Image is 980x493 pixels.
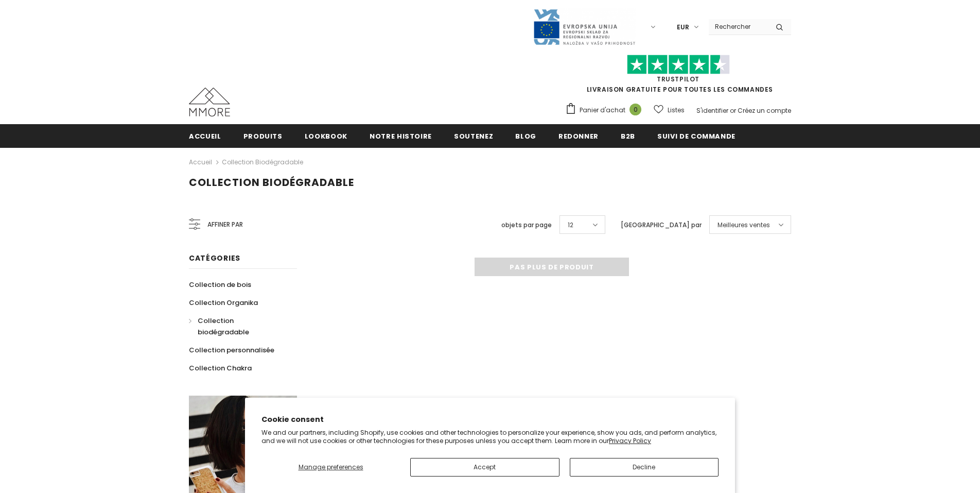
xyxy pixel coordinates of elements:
a: Suivi de commande [657,124,736,147]
a: S'identifier [696,106,728,115]
span: B2B [621,131,635,141]
span: Redonner [558,131,599,141]
a: Collection personnalisée [189,341,274,359]
a: Javni Razpis [533,22,636,31]
span: Catégories [189,253,240,263]
a: Blog [515,124,536,147]
span: Manage preferences [299,463,363,471]
span: Affiner par [207,219,243,230]
a: Accueil [189,124,221,147]
span: or [730,106,736,115]
span: Suivi de commande [657,131,736,141]
span: Notre histoire [370,131,432,141]
input: Search Site [709,19,768,34]
span: Lookbook [305,131,347,141]
span: Listes [668,105,685,115]
span: Panier d'achat [580,105,625,115]
label: [GEOGRAPHIC_DATA] par [621,220,702,230]
span: 12 [568,220,573,230]
span: Produits [243,131,283,141]
a: Listes [654,101,685,119]
a: B2B [621,124,635,147]
a: Redonner [558,124,599,147]
a: soutenez [454,124,493,147]
span: Meilleures ventes [717,220,770,230]
a: Collection Organika [189,294,258,312]
a: Collection biodégradable [222,158,303,166]
a: Produits [243,124,283,147]
a: Lookbook [305,124,347,147]
span: LIVRAISON GRATUITE POUR TOUTES LES COMMANDES [565,59,791,94]
span: Collection biodégradable [198,316,249,337]
span: EUR [677,22,689,32]
a: Notre histoire [370,124,432,147]
a: Accueil [189,156,212,168]
span: Collection Organika [189,298,258,308]
img: Cas MMORE [189,88,230,116]
a: TrustPilot [657,75,699,83]
label: objets par page [501,220,552,230]
span: Accueil [189,131,221,141]
img: Faites confiance aux étoiles pilotes [627,55,730,75]
span: Collection biodégradable [189,175,354,190]
a: Collection de bois [189,276,251,294]
span: Collection Chakra [189,363,252,373]
a: Créez un compte [738,106,791,115]
span: Collection de bois [189,280,251,290]
button: Accept [410,458,559,477]
button: Decline [570,458,719,477]
img: Javni Razpis [533,8,636,46]
a: Panier d'achat 0 [565,103,646,118]
button: Manage preferences [261,458,400,477]
span: 0 [629,104,641,115]
span: Blog [515,131,536,141]
a: Privacy Policy [609,436,651,445]
a: Collection biodégradable [189,312,286,341]
p: We and our partners, including Shopify, use cookies and other technologies to personalize your ex... [261,429,719,445]
h2: Cookie consent [261,414,719,425]
span: soutenez [454,131,493,141]
span: Collection personnalisée [189,345,274,355]
a: Collection Chakra [189,359,252,377]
